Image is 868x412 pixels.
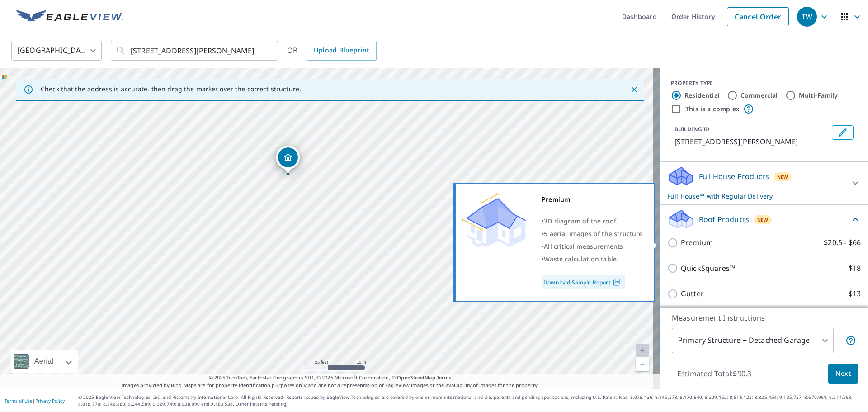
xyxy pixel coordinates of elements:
label: This is a complex [685,104,740,114]
span: 5 aerial images of the structure [544,229,642,238]
span: All critical measurements [544,242,623,251]
div: • [542,227,643,240]
img: EV Logo [16,10,123,24]
div: TW [797,7,817,27]
span: Waste calculation table [544,255,617,263]
a: Terms of Use [5,398,33,404]
a: Cancel Order [727,7,789,26]
button: Next [828,364,858,384]
div: OR [287,41,377,61]
p: $13 [849,288,861,299]
div: Roof ProductsNew [667,208,861,230]
p: Premium [681,237,713,248]
input: Search by address or latitude-longitude [131,38,259,63]
a: Upload Blueprint [307,41,376,61]
span: Upload Blueprint [314,45,369,56]
button: Edit building 1 [832,125,854,140]
div: PROPERTY TYPE [671,79,857,87]
span: © 2025 TomTom, Earthstar Geographics SIO, © 2025 Microsoft Corporation, © [209,374,452,382]
p: QuickSquares™ [681,263,735,274]
span: New [777,173,788,180]
p: BUILDING ID [675,125,709,133]
p: $20.5 - $66 [824,237,861,248]
button: Close [628,84,640,95]
span: Your report will include the primary structure and a detached garage if one exists. [845,335,856,346]
p: [STREET_ADDRESS][PERSON_NAME] [675,136,828,147]
div: • [542,253,643,265]
div: Aerial [11,350,78,373]
p: Estimated Total: $90.3 [670,364,759,384]
p: Gutter [681,288,704,299]
div: Full House ProductsNewFull House™ with Regular Delivery [667,166,861,201]
div: Primary Structure + Detached Garage [672,328,834,353]
label: Commercial [741,91,778,100]
div: Aerial [32,350,56,373]
span: Next [835,368,851,379]
div: Premium [542,193,643,206]
img: Premium [462,193,526,247]
a: Current Level 20, Zoom In Disabled [636,344,649,357]
p: Check that the address is accurate, then drag the marker over the correct structure. [41,85,301,93]
label: Residential [684,91,720,100]
label: Multi-Family [799,91,838,100]
div: • [542,240,643,253]
p: Roof Products [699,214,749,225]
span: 3D diagram of the roof [544,217,616,225]
img: Pdf Icon [611,278,623,286]
p: | [5,398,65,403]
a: Terms [437,374,452,381]
a: Privacy Policy [35,398,65,404]
p: © 2025 Eagle View Technologies, Inc. and Pictometry International Corp. All Rights Reserved. Repo... [78,394,863,407]
a: Current Level 20, Zoom Out [636,357,649,371]
p: Full House™ with Regular Delivery [667,191,844,201]
a: Download Sample Report [542,275,625,289]
span: New [757,216,769,223]
p: $18 [849,263,861,274]
a: OpenStreetMap [397,374,435,381]
div: Dropped pin, building 1, Residential property, 215 W James St La Grange, NC 28551 [276,146,300,174]
div: • [542,215,643,227]
p: Full House Products [699,171,769,182]
div: [GEOGRAPHIC_DATA] [11,38,102,63]
p: Measurement Instructions [672,313,856,323]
